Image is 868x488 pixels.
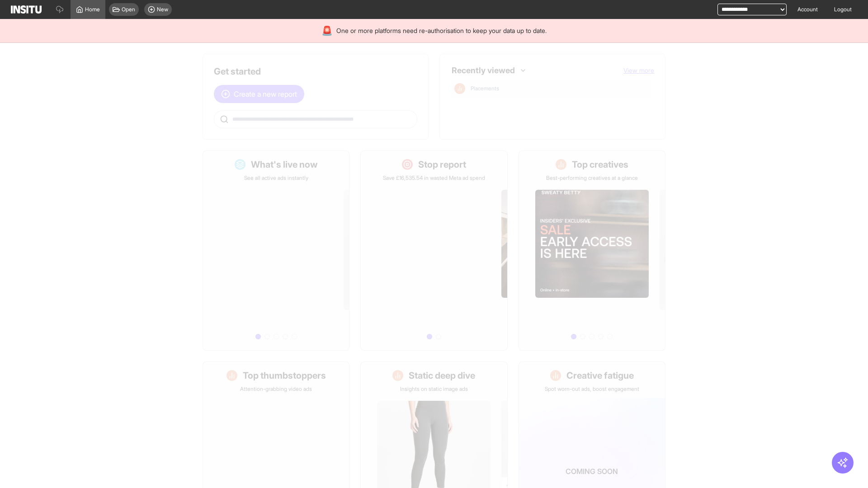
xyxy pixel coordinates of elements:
span: New [157,6,168,13]
span: Home [85,6,100,13]
div: 🚨 [321,24,333,37]
span: Open [122,6,135,13]
img: Logo [11,5,42,14]
span: One or more platforms need re-authorisation to keep your data up to date. [336,26,547,35]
